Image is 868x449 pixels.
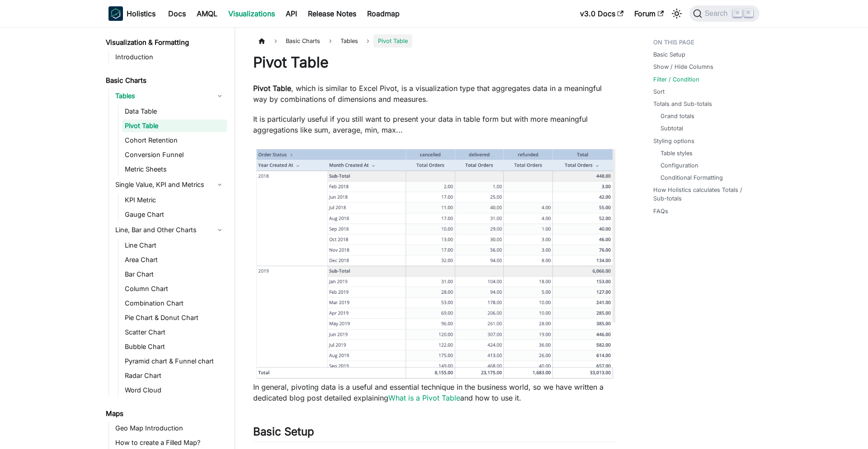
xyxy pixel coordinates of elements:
[122,163,227,176] a: Metric Sheets
[670,6,684,21] button: Switch between dark and light mode (currently light mode)
[122,105,227,118] a: Data Table
[253,382,617,403] p: In general, pivoting data is a useful and essential technique in the business world, so we have w...
[660,173,723,182] a: Conditional Formatting
[122,340,227,353] a: Bubble Chart
[122,253,227,266] a: Area Chart
[280,6,302,21] a: API
[253,114,617,135] p: It is particularly useful if you still want to present your data in table form but with more mean...
[113,89,227,103] a: Tables
[113,51,227,63] a: Introduction
[653,137,694,145] a: Styling options
[103,407,227,420] a: Maps
[113,436,227,449] a: How to create a Filled Map?
[122,119,227,132] a: Pivot Table
[689,5,759,22] button: Search (Command+K)
[336,34,363,48] span: Tables
[253,53,617,72] h1: Pivot Table
[388,393,460,402] a: What is a Pivot Table
[660,112,694,120] a: Grand totals
[281,34,325,48] span: Basic Charts
[113,223,227,237] a: Line, Bar and Other Charts
[103,36,227,49] a: Visualization & Formatting
[122,311,227,324] a: Pie Chart & Donut Chart
[575,6,629,21] a: v3.0 Docs
[653,62,713,71] a: Show / Hide Columns
[191,6,223,21] a: AMQL
[629,6,669,21] a: Forum
[108,6,123,21] img: Holistics
[122,268,227,281] a: Bar Chart
[653,207,668,215] a: FAQs
[122,297,227,310] a: Combination Chart
[733,9,742,17] kbd: ⌘
[122,239,227,252] a: Line Chart
[653,100,712,108] a: Totals and Sub-totals
[108,6,156,21] a: HolisticsHolistics
[122,282,227,295] a: Column Chart
[660,124,683,133] a: Subtotal
[127,8,156,19] b: Holistics
[122,326,227,339] a: Scatter Chart
[223,6,280,21] a: Visualizations
[253,84,291,93] strong: Pivot Table
[373,34,412,48] span: Pivot Table
[113,177,227,192] a: Single Value, KPI and Metrics
[163,6,191,21] a: Docs
[253,83,617,105] p: , which is similar to Excel Pivot, is a visualization type that aggregates data in a meaningful w...
[653,87,665,96] a: Sort
[302,6,362,21] a: Release Notes
[744,9,753,17] kbd: K
[99,27,235,449] nav: Docs sidebar
[113,422,227,435] a: Geo Map Introduction
[253,425,617,442] h2: Basic Setup
[122,208,227,221] a: Gauge Chart
[253,34,617,48] nav: Breadcrumbs
[122,355,227,368] a: Pyramid chart & Funnel chart
[653,50,685,59] a: Basic Setup
[122,384,227,396] a: Word Cloud
[122,148,227,161] a: Conversion Funnel
[122,134,227,147] a: Cohort Retention
[122,369,227,382] a: Radar Chart
[362,6,405,21] a: Roadmap
[653,186,754,203] a: How Holistics calculates Totals / Sub-totals
[653,75,699,84] a: Filter / Condition
[253,34,270,48] a: Home page
[702,10,733,18] span: Search
[660,161,698,170] a: Configuration
[122,194,227,206] a: KPI Metric
[103,74,227,87] a: Basic Charts
[660,149,693,158] a: Table styles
